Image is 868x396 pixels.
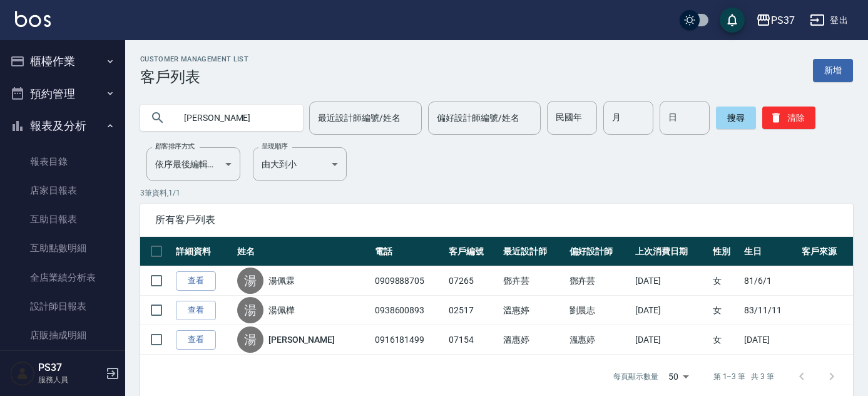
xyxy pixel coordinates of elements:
td: [DATE] [632,266,710,296]
button: 搜尋 [716,107,756,129]
div: PS37 [771,13,795,28]
td: 07265 [446,266,500,296]
a: [PERSON_NAME] [268,333,335,346]
div: 湯 [237,297,263,323]
div: 由大到小 [253,147,347,181]
a: 店家日報表 [5,176,120,205]
th: 偏好設計師 [566,237,632,266]
button: 登出 [805,9,853,32]
div: 50 [663,360,693,393]
a: 查看 [176,301,216,320]
h2: Customer Management List [140,55,248,63]
p: 3 筆資料, 1 / 1 [140,187,853,199]
td: 83/11/11 [741,296,799,325]
label: 顧客排序方式 [155,142,195,151]
th: 上次消費日期 [632,237,710,266]
td: 81/6/1 [741,266,799,296]
a: 湯佩樺 [268,304,295,316]
td: 02517 [446,296,500,325]
td: 溫惠婷 [500,296,566,325]
p: 第 1–3 筆 共 3 筆 [713,371,774,382]
th: 最近設計師 [500,237,566,266]
button: 報表及分析 [5,110,120,142]
button: 櫃檯作業 [5,45,120,78]
a: 查看 [176,330,216,350]
td: 女 [710,325,741,355]
button: PS37 [751,8,800,33]
th: 電話 [372,237,446,266]
td: [DATE] [632,325,710,355]
p: 每頁顯示數量 [613,371,658,382]
td: 07154 [446,325,500,355]
td: 女 [710,296,741,325]
td: [DATE] [632,296,710,325]
td: 女 [710,266,741,296]
td: 0909888705 [372,266,446,296]
th: 客戶編號 [446,237,500,266]
a: 全店業績分析表 [5,263,120,292]
a: 店販抽成明細 [5,321,120,350]
a: 費用分析表 [5,350,120,378]
th: 詳細資料 [173,237,234,266]
div: 依序最後編輯時間 [146,147,240,181]
th: 性別 [710,237,741,266]
td: 劉晨志 [566,296,632,325]
td: 0938600893 [372,296,446,325]
a: 新增 [813,59,853,82]
td: 溫惠婷 [500,325,566,355]
button: save [720,8,745,33]
td: 鄧卉芸 [500,266,566,296]
td: [DATE] [741,325,799,355]
a: 查看 [176,271,216,291]
a: 互助點數明細 [5,234,120,263]
img: Person [10,361,35,386]
div: 湯 [237,326,263,353]
span: 所有客戶列表 [155,214,838,226]
label: 呈現順序 [262,142,288,151]
button: 預約管理 [5,78,120,110]
h3: 客戶列表 [140,68,248,86]
a: 互助日報表 [5,205,120,234]
p: 服務人員 [38,374,102,385]
img: Logo [15,11,51,27]
td: 溫惠婷 [566,325,632,355]
th: 客戶來源 [799,237,853,266]
a: 湯佩霖 [268,274,295,287]
div: 湯 [237,268,263,294]
td: 鄧卉芸 [566,266,632,296]
th: 姓名 [234,237,372,266]
button: 清除 [762,107,815,129]
a: 設計師日報表 [5,292,120,321]
td: 0916181499 [372,325,446,355]
h5: PS37 [38,362,102,374]
th: 生日 [741,237,799,266]
input: 搜尋關鍵字 [175,101,293,135]
a: 報表目錄 [5,147,120,176]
